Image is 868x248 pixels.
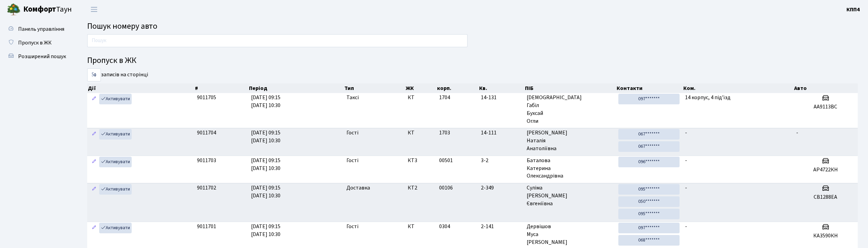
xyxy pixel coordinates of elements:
h5: AA9113BC [796,104,855,110]
span: 14-131 [481,94,521,102]
a: Активувати [99,157,132,167]
select: записів на сторінці [87,68,101,81]
input: Пошук [87,34,468,47]
a: Активувати [99,94,132,104]
a: Активувати [99,184,132,195]
th: ПІБ [524,83,616,93]
span: Розширений пошук [18,53,66,60]
span: 00106 [439,184,453,192]
th: Тип [344,83,405,93]
span: Пошук номеру авто [87,20,157,32]
span: [DATE] 09:15 [DATE] 10:30 [251,184,280,199]
span: 9011705 [197,94,216,101]
a: Активувати [99,129,132,140]
span: 14 корпус, 4 під'їзд [685,94,731,101]
span: Гості [346,157,358,165]
span: [DATE] 09:15 [DATE] 10:30 [251,94,280,109]
th: ЖК [405,83,436,93]
span: [DEMOGRAPHIC_DATA] Габіл Бухсай Огли [527,94,613,125]
span: 1704 [439,94,450,101]
span: 9011701 [197,223,216,230]
a: Розширений пошук [3,50,72,63]
span: 14-111 [481,129,521,137]
b: Комфорт [23,4,56,15]
span: Доставка [346,184,370,192]
span: КТ [408,223,434,231]
span: Баталова Катерина Олександрівна [527,157,613,180]
span: КТ [408,94,434,102]
th: Ком. [683,83,794,93]
span: Суліма [PERSON_NAME] Євгеніївна [527,184,613,208]
span: [DATE] 09:15 [DATE] 10:30 [251,223,280,238]
h4: Пропуск в ЖК [87,56,858,66]
label: записів на сторінці [87,68,148,81]
span: КТ2 [408,184,434,192]
span: 9011702 [197,184,216,192]
span: - [685,129,687,136]
span: Дервішов Муса [PERSON_NAME] [527,223,613,246]
th: Авто [793,83,858,93]
th: Дії [87,83,194,93]
span: Гості [346,223,358,231]
span: 2-349 [481,184,521,192]
a: КПП4 [846,5,860,14]
th: корп. [436,83,478,93]
img: logo.png [7,3,21,16]
a: Редагувати [90,184,98,195]
a: Активувати [99,223,132,233]
span: Пропуск в ЖК [18,39,52,47]
th: # [194,83,248,93]
a: Редагувати [90,157,98,167]
span: 1703 [439,129,450,136]
h5: АР4722КН [796,167,855,173]
span: 0304 [439,223,450,230]
span: - [685,184,687,192]
span: 00501 [439,157,453,164]
b: КПП4 [846,6,860,13]
h5: СВ1288ЕА [796,194,855,200]
a: Редагувати [90,129,98,140]
span: 3-2 [481,157,521,165]
a: Редагувати [90,94,98,104]
a: Пропуск в ЖК [3,36,72,50]
span: КТ [408,129,434,137]
span: Панель управління [18,25,64,33]
span: 2-141 [481,223,521,231]
span: Таун [23,4,72,15]
span: КТ3 [408,157,434,165]
span: [DATE] 09:15 [DATE] 10:30 [251,129,280,144]
th: Період [248,83,344,93]
span: Таксі [346,94,359,102]
span: - [796,129,798,136]
span: [DATE] 09:15 [DATE] 10:30 [251,157,280,172]
span: - [685,223,687,230]
span: Гості [346,129,358,137]
a: Панель управління [3,22,72,36]
span: 9011703 [197,157,216,164]
th: Кв. [478,83,524,93]
h5: КА3590КН [796,233,855,239]
span: [PERSON_NAME] Наталія Анатоліївна [527,129,613,153]
th: Контакти [616,83,683,93]
span: 9011704 [197,129,216,136]
button: Переключити навігацію [86,4,103,15]
span: - [685,157,687,164]
a: Редагувати [90,223,98,233]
